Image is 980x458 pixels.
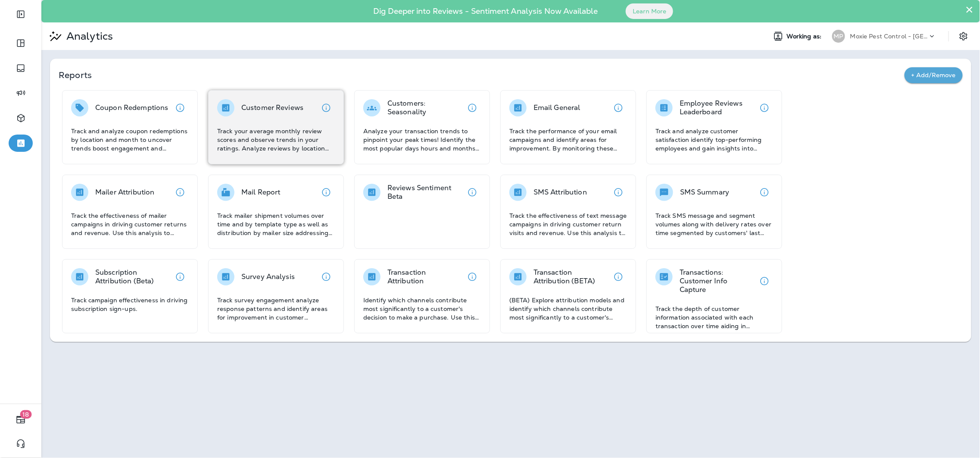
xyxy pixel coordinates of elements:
[95,104,169,112] p: Coupon Redemptions
[610,268,627,285] button: View details
[217,127,335,153] p: Track your average monthly review scores and observe trends in your ratings. Analyze reviews by l...
[655,211,773,237] p: Track SMS message and segment volumes along with delivery rates over time segmented by customers'...
[655,304,773,330] p: Track the depth of customer information associated with each transaction over time aiding in asse...
[756,273,773,290] button: View details
[956,28,971,44] button: Settings
[59,69,905,81] p: Reports
[9,6,33,23] button: Expand Sidebar
[348,10,623,13] p: Dig Deeper into Reviews - Sentiment Analysis Now Available
[965,3,974,16] button: Close
[680,99,756,116] p: Employee Reviews Leaderboard
[95,268,172,285] p: Subscription Attribution (Beta)
[318,99,335,116] button: View details
[905,67,963,83] button: + Add/Remove
[534,268,610,285] p: Transaction Attribution (BETA)
[534,104,581,112] p: Email General
[464,99,481,116] button: View details
[241,273,295,281] p: Survey Analysis
[217,211,335,237] p: Track mailer shipment volumes over time and by template type as well as distribution by mailer si...
[172,268,189,285] button: View details
[655,127,773,153] p: Track and analyze customer satisfaction identify top-performing employees and gain insights into ...
[318,184,335,201] button: View details
[20,410,32,419] span: 18
[509,211,627,237] p: Track the effectiveness of text message campaigns in driving customer return visits and revenue. ...
[363,127,481,153] p: Analyze your transaction trends to pinpoint your peak times! Identify the most popular days hours...
[464,268,481,285] button: View details
[464,184,481,201] button: View details
[71,211,189,237] p: Track the effectiveness of mailer campaigns in driving customer returns and revenue. Use this ana...
[9,411,33,428] button: 18
[832,30,845,43] div: MP
[509,127,627,153] p: Track the performance of your email campaigns and identify areas for improvement. By monitoring t...
[680,268,756,294] p: Transactions: Customer Info Capture
[241,188,281,197] p: Mail Report
[363,296,481,322] p: Identify which channels contribute most significantly to a customer's decision to make a purchase...
[610,99,627,116] button: View details
[756,99,773,116] button: View details
[787,33,824,40] span: Working as:
[71,127,189,153] p: Track and analyze coupon redemptions by location and month to uncover trends boost engagement and...
[217,296,335,322] p: Track survey engagement analyze response patterns and identify areas for improvement in customer ...
[509,296,627,322] p: (BETA) Explore attribution models and identify which channels contribute most significantly to a ...
[71,296,189,313] p: Track campaign effectiveness in driving subscription sign-ups.
[63,30,113,43] p: Analytics
[534,188,587,197] p: SMS Attribution
[172,99,189,116] button: View details
[756,184,773,201] button: View details
[626,3,673,19] button: Learn More
[387,184,464,201] p: Reviews Sentiment Beta
[95,188,155,197] p: Mailer Attribution
[850,33,928,40] p: Moxie Pest Control - [GEOGRAPHIC_DATA]
[172,184,189,201] button: View details
[318,268,335,285] button: View details
[241,104,303,112] p: Customer Reviews
[610,184,627,201] button: View details
[680,188,730,197] p: SMS Summary
[387,99,464,116] p: Customers: Seasonality
[387,268,464,285] p: Transaction Attribution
